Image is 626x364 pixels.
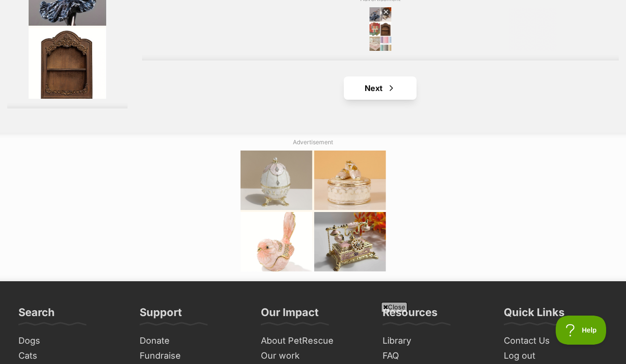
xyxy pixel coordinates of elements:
[15,334,126,349] a: Dogs
[344,76,417,100] a: Next page
[556,316,607,345] iframe: Help Scout Beacon - Open
[18,305,55,325] h3: Search
[261,305,319,325] h3: Our Impact
[15,349,126,364] a: Cats
[383,305,437,325] h3: Resources
[381,302,407,312] span: Close
[504,305,564,325] h3: Quick Links
[140,305,182,325] h3: Support
[74,196,145,291] img: https://img.kwcdn.com/product/fancy/004b0348-df5f-4560-8713-c285e4a10874.jpg?imageMogr2/strip/siz...
[204,7,557,51] iframe: Advertisement
[142,76,619,100] nav: Pagination
[241,151,386,272] iframe: Advertisement
[78,316,548,359] iframe: Advertisement
[74,98,145,193] img: https://img.kwcdn.com/product/open/2024-03-13/1710313125692-0ee2064007164b04b51e889f7e7d38a7-good...
[500,349,611,364] a: Log out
